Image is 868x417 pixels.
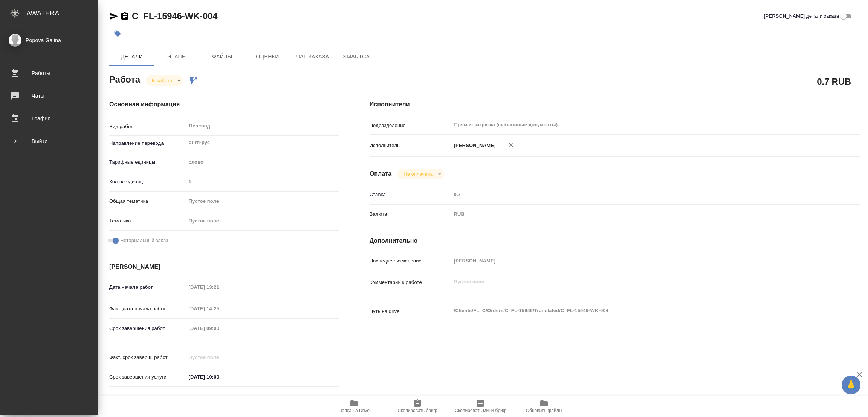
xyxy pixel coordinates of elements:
[2,64,96,83] a: Работы
[120,12,129,21] button: Скопировать ссылку
[370,236,860,245] h4: Дополнительно
[370,210,451,218] p: Валюта
[204,52,240,61] span: Файлы
[370,279,451,286] p: Комментарий к работе
[109,262,339,271] h4: [PERSON_NAME]
[109,25,126,42] button: Добавить тэг
[2,132,96,150] a: Выйти
[109,217,186,225] p: Тематика
[114,52,150,61] span: Детали
[150,77,174,84] button: В работе
[339,408,370,413] span: Папка на Drive
[451,255,819,266] input: Пустое поле
[6,135,92,147] div: Выйти
[455,408,506,413] span: Скопировать мини-бриф
[109,284,186,291] p: Дата начала работ
[109,178,186,186] p: Кол-во единиц
[386,396,449,417] button: Скопировать бриф
[451,208,819,221] div: RUB
[146,75,183,86] div: В работе
[109,198,186,205] p: Общая тематика
[370,257,451,265] p: Последнее изменение
[451,142,496,149] p: [PERSON_NAME]
[6,90,92,101] div: Чаты
[6,67,92,79] div: Работы
[512,396,576,417] button: Обновить файлы
[764,12,839,20] span: [PERSON_NAME] детали заказа
[503,137,520,153] button: Удалить исполнителя
[186,282,252,293] input: Пустое поле
[842,376,860,394] button: 🙏
[109,100,339,109] h4: Основная информация
[322,396,386,417] button: Папка на Drive
[109,354,186,361] p: Факт. срок заверш. работ
[249,52,286,61] span: Оценки
[370,308,451,315] p: Путь на drive
[397,408,437,413] span: Скопировать бриф
[109,325,186,332] p: Срок завершения работ
[186,156,339,169] div: слово
[189,217,330,225] div: Пустое поле
[186,323,252,334] input: Пустое поле
[449,396,512,417] button: Скопировать мини-бриф
[186,176,339,187] input: Пустое поле
[370,100,860,109] h4: Исполнители
[109,12,118,21] button: Скопировать ссылку для ЯМессенджера
[817,75,851,88] h2: 0.7 RUB
[186,195,339,208] div: Пустое поле
[340,52,376,61] span: SmartCat
[132,11,217,21] a: C_FL-15946-WK-004
[159,52,195,61] span: Этапы
[26,6,98,21] div: AWATERA
[370,191,451,198] p: Ставка
[186,303,252,314] input: Пустое поле
[370,142,451,149] p: Исполнитель
[451,304,819,317] textarea: /Clients/FL_C/Orders/C_FL-15946/Translated/C_FL-15946-WK-004
[109,123,186,130] p: Вид работ
[109,158,186,166] p: Тарифные единицы
[6,113,92,124] div: График
[109,72,140,86] h2: Работа
[186,215,339,227] div: Пустое поле
[186,371,252,382] input: ✎ Введи что-нибудь
[397,169,444,179] div: В работе
[120,237,168,244] span: Нотариальный заказ
[109,305,186,313] p: Факт. дата начала работ
[189,198,330,205] div: Пустое поле
[2,86,96,105] a: Чаты
[109,373,186,381] p: Срок завершения услуги
[401,171,435,177] button: Не оплачена
[6,36,92,44] div: Popova Galina
[109,140,186,147] p: Направление перевода
[370,122,451,129] p: Подразделение
[186,352,252,363] input: Пустое поле
[295,52,331,61] span: Чат заказа
[526,408,562,413] span: Обновить файлы
[370,169,392,178] h4: Оплата
[451,189,819,200] input: Пустое поле
[845,377,857,393] span: 🙏
[2,109,96,128] a: График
